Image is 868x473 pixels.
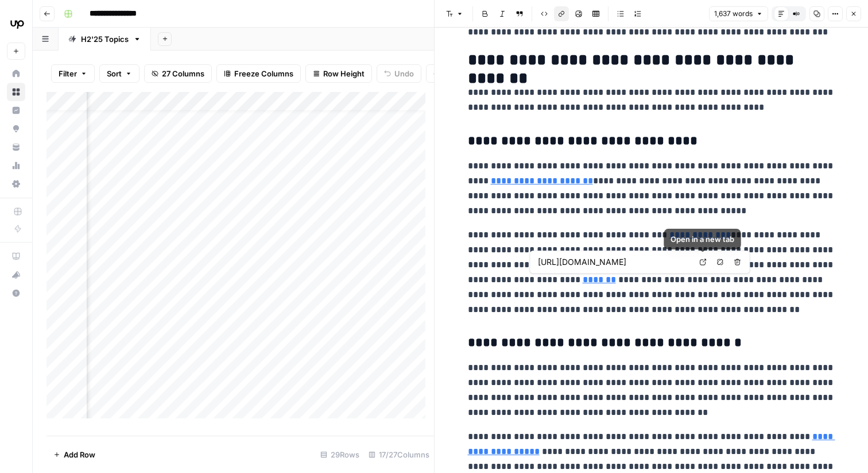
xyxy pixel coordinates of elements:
[64,449,95,460] span: Add Row
[99,64,139,83] button: Sort
[59,28,151,51] a: H2'25 Topics
[107,68,122,79] span: Sort
[7,266,25,283] div: What's new?
[7,138,25,156] a: Your Data
[46,445,102,464] button: Add Row
[7,83,25,101] a: Browse
[7,13,28,34] img: Upwork Logo
[709,6,768,21] button: 1,637 words
[394,68,414,79] span: Undo
[7,247,25,266] a: AirOps Academy
[234,68,293,79] span: Freeze Columns
[51,64,95,83] button: Filter
[7,156,25,175] a: Usage
[316,445,364,464] div: 29 Rows
[7,101,25,120] a: Insights
[7,175,25,193] a: Settings
[305,64,372,83] button: Row Height
[7,266,25,284] button: What's new?
[714,9,753,19] span: 1,637 words
[162,68,204,79] span: 27 Columns
[7,284,25,302] button: Help + Support
[216,64,301,83] button: Freeze Columns
[81,33,129,45] div: H2'25 Topics
[59,68,77,79] span: Filter
[7,9,25,38] button: Workspace: Upwork
[7,64,25,83] a: Home
[364,445,434,464] div: 17/27 Columns
[377,64,421,83] button: Undo
[144,64,212,83] button: 27 Columns
[7,120,25,138] a: Opportunities
[323,68,365,79] span: Row Height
